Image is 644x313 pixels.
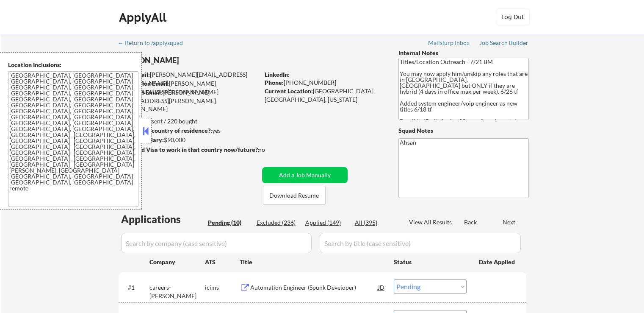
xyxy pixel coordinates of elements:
[118,126,257,135] div: yes
[320,233,521,253] input: Search by title (case sensitive)
[394,254,467,269] div: Status
[265,87,384,103] div: [GEOGRAPHIC_DATA], [GEOGRAPHIC_DATA], [US_STATE]
[205,283,240,292] div: icims
[464,218,478,226] div: Back
[119,79,259,96] div: [PERSON_NAME][EMAIL_ADDRESS][DOMAIN_NAME]
[479,258,516,266] div: Date Applied
[128,283,143,292] div: #1
[118,127,212,134] strong: Can work in country of residence?:
[265,87,313,95] strong: Current Location:
[265,78,384,87] div: [PHONE_NUMBER]
[258,145,282,154] div: no
[119,146,260,153] strong: Will need Visa to work in that country now/future?:
[265,71,290,78] strong: LinkedIn:
[118,136,259,144] div: $90,000
[118,39,191,48] a: ← Return to /applysquad
[263,186,326,205] button: Download Resume
[257,218,299,227] div: Excluded (236)
[398,126,529,135] div: Squad Notes
[262,167,348,183] button: Add a Job Manually
[119,55,293,66] div: [PERSON_NAME]
[250,283,378,292] div: Automation Engineer (Spunk Developer)
[121,233,312,253] input: Search by company (case sensitive)
[149,283,205,300] div: careers-[PERSON_NAME]
[119,88,259,113] div: [PERSON_NAME][EMAIL_ADDRESS][PERSON_NAME][DOMAIN_NAME]
[377,279,386,295] div: JD
[496,8,530,25] button: Log Out
[305,218,348,227] div: Applied (149)
[8,61,138,69] div: Location Inclusions:
[428,40,470,46] div: Mailslurp Inbox
[118,40,191,46] div: ← Return to /applysquad
[208,218,250,227] div: Pending (10)
[428,39,470,48] a: Mailslurp Inbox
[479,40,529,46] div: Job Search Builder
[265,79,284,86] strong: Phone:
[118,117,259,126] div: 149 sent / 220 bought
[240,258,386,266] div: Title
[119,10,169,25] div: ApplyAll
[205,258,240,266] div: ATS
[121,214,205,224] div: Applications
[409,218,454,226] div: View All Results
[479,39,529,48] a: Job Search Builder
[119,70,259,87] div: [PERSON_NAME][EMAIL_ADDRESS][DOMAIN_NAME]
[398,49,529,57] div: Internal Notes
[503,218,516,226] div: Next
[355,218,397,227] div: All (395)
[149,258,205,266] div: Company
